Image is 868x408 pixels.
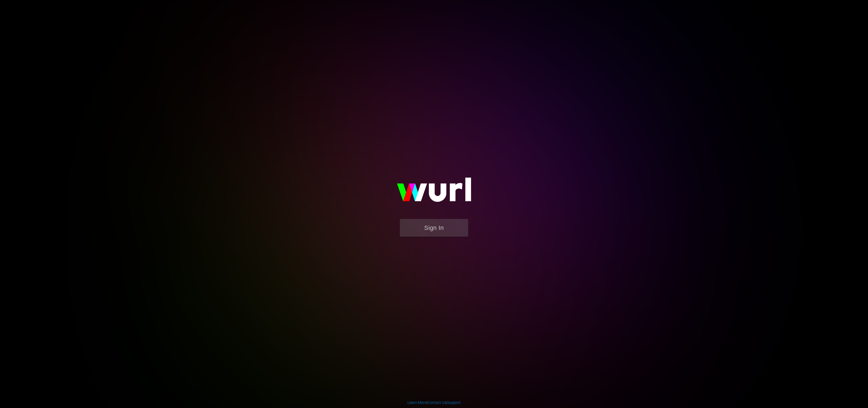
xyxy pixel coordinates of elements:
img: wurl-logo-on-black-223613ac3d8ba8fe6dc639794a292ebdb59501304c7dfd60c99c58986ef67473.svg [379,166,489,219]
a: Support [447,400,461,405]
a: Contact Us [427,400,446,405]
div: | | [407,400,461,405]
button: Sign In [400,219,468,237]
a: Learn More [407,400,427,405]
